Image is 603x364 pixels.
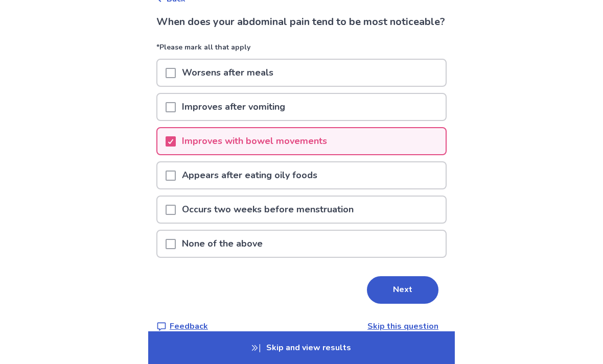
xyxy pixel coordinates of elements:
[176,94,291,120] p: Improves after vomiting
[176,60,280,86] p: Worsens after meals
[176,231,269,257] p: None of the above
[176,197,360,223] p: Occurs two weeks before menstruation
[170,320,208,332] p: Feedback
[176,128,333,154] p: Improves with bowel movements
[176,162,323,188] p: Appears after eating oily foods
[148,331,455,364] p: Skip and view results
[367,276,438,304] button: Next
[156,42,447,59] p: *Please mark all that apply
[367,321,438,332] a: Skip this question
[156,14,447,30] p: When does your abdominal pain tend to be most noticeable?
[156,320,208,332] a: Feedback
